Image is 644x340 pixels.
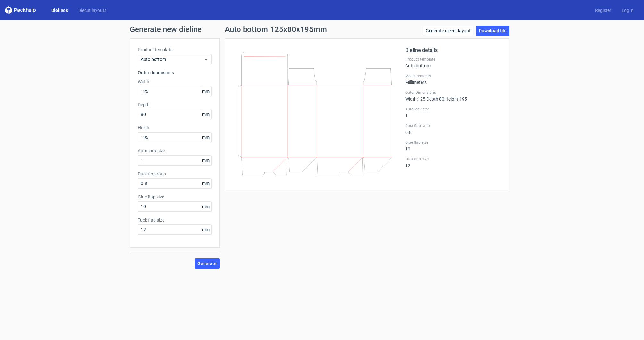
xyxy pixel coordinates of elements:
[225,26,327,33] h1: Auto bottom 125x80x195mm
[405,107,501,118] div: 1
[423,26,473,36] a: Generate diecut layout
[130,26,514,33] h1: Generate new dieline
[405,140,501,151] div: 10
[195,258,220,269] button: Generate
[405,123,501,128] label: Dust flap ratio
[138,69,212,76] h3: Outer dimensions
[425,96,444,101] span: , Depth : 80
[405,140,501,145] label: Glue flap size
[141,56,204,62] span: Auto bottom
[444,96,467,101] span: , Height : 195
[138,101,212,108] label: Depth
[405,73,501,78] label: Measurements
[405,73,501,85] div: Millimeters
[200,202,211,211] span: mm
[200,133,211,142] span: mm
[200,86,211,96] span: mm
[405,96,425,101] span: Width : 125
[73,7,112,13] a: Diecut layouts
[138,78,212,85] label: Width
[138,148,212,154] label: Auto lock size
[200,179,211,188] span: mm
[616,7,639,13] a: Log in
[405,90,501,95] label: Outer Dimensions
[200,109,211,119] span: mm
[197,261,217,266] span: Generate
[138,46,212,53] label: Product template
[138,217,212,223] label: Tuck flap size
[138,194,212,200] label: Glue flap size
[405,57,501,62] label: Product template
[590,7,616,13] a: Register
[405,46,501,54] h2: Dieline details
[405,157,501,162] label: Tuck flap size
[200,225,211,234] span: mm
[138,125,212,131] label: Height
[405,157,501,168] div: 12
[200,156,211,165] span: mm
[405,57,501,68] div: Auto bottom
[405,107,501,112] label: Auto lock size
[405,123,501,135] div: 0.8
[138,171,212,177] label: Dust flap ratio
[476,26,509,36] a: Download file
[46,7,73,13] a: Dielines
